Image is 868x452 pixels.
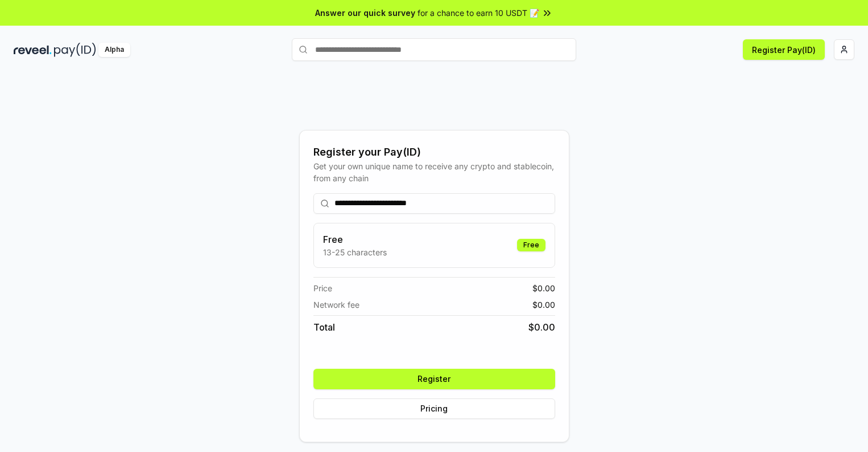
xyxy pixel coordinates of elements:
[528,320,555,334] span: $ 0.00
[98,43,130,57] div: Alpha
[315,7,415,19] span: Answer our quick survey
[313,282,332,294] span: Price
[532,299,555,311] span: $ 0.00
[313,160,555,184] div: Get your own unique name to receive any crypto and stablecoin, from any chain
[743,39,825,60] button: Register Pay(ID)
[313,369,555,389] button: Register
[532,282,555,294] span: $ 0.00
[313,320,335,334] span: Total
[517,239,545,251] div: Free
[323,246,387,258] p: 13-25 characters
[313,398,555,419] button: Pricing
[418,7,539,19] span: for a chance to earn 10 USDT 📝
[54,43,96,57] img: pay_id
[313,144,555,160] div: Register your Pay(ID)
[323,233,387,246] h3: Free
[313,299,359,311] span: Network fee
[14,43,52,57] img: reveel_dark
